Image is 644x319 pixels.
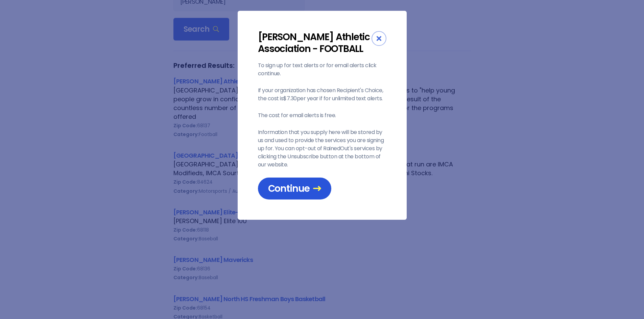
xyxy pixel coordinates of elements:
div: [PERSON_NAME] Athletic Association - FOOTBALL [258,31,372,55]
p: The cost for email alerts is free. [258,111,386,119]
p: To sign up for text alerts or for email alerts click continue. [258,61,386,78]
p: If your organization has chosen Recipient's Choice, the cost is $7.30 per year if for unlimited t... [258,86,386,103]
div: Close [372,31,386,46]
span: Continue [268,183,321,194]
p: Information that you supply here will be stored by us and used to provide the services you are si... [258,128,386,169]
